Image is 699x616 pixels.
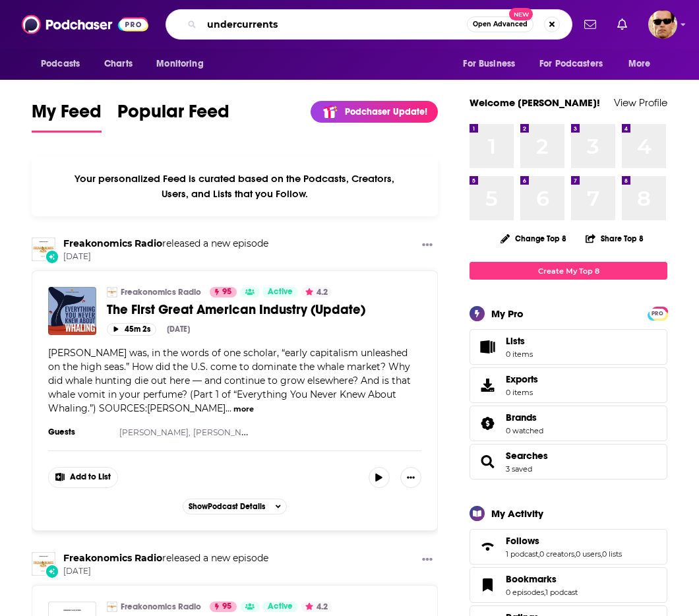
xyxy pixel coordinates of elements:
div: New Episode [45,249,59,264]
button: Show More Button [49,468,117,487]
a: PRO [650,308,665,318]
span: , [544,588,545,597]
button: 4.2 [301,287,332,297]
div: [DATE] [167,324,190,334]
a: View Profile [614,96,667,109]
img: Freakonomics Radio [107,601,117,612]
a: Freakonomics Radio [63,237,162,249]
span: Logged in as karldevries [648,10,677,39]
span: For Business [463,55,515,73]
span: Searches [470,444,667,479]
p: Podchaser Update! [345,106,427,117]
a: Freakonomics Radio [121,601,201,612]
span: My Feed [32,100,102,131]
button: Show More Button [400,467,421,488]
span: Bookmarks [470,567,667,603]
a: Brands [506,412,543,423]
span: Bookmarks [506,573,557,585]
a: Popular Feed [117,100,229,133]
div: My Activity [491,507,543,520]
span: 95 [222,600,231,613]
div: Your personalized Feed is curated based on the Podcasts, Creators, Users, and Lists that you Follow. [32,156,438,216]
span: , [601,549,602,559]
button: Change Top 8 [493,230,574,247]
a: Exports [470,367,667,403]
span: 95 [222,286,231,299]
span: [DATE] [63,251,268,262]
span: For Podcasters [539,55,603,73]
a: The First Great American Industry (Update) [107,301,421,318]
button: open menu [619,51,667,77]
a: Welcome [PERSON_NAME]! [470,96,600,109]
button: Show profile menu [648,10,677,39]
div: Search podcasts, credits, & more... [166,9,572,40]
a: [PERSON_NAME], [193,427,264,437]
a: 0 creators [539,549,574,559]
div: My Pro [491,307,524,320]
a: 1 podcast [545,588,578,597]
span: , [574,549,576,559]
span: 0 items [506,388,538,397]
div: New Episode [45,564,59,578]
a: Searches [474,452,501,471]
span: Brands [506,412,537,423]
a: Freakonomics Radio [63,552,162,564]
span: Exports [506,373,538,385]
span: 0 items [506,350,533,359]
img: Freakonomics Radio [32,552,55,576]
a: Show notifications dropdown [612,13,632,36]
span: Lists [506,335,533,347]
img: User Profile [648,10,677,39]
a: Follows [506,535,622,547]
span: [PERSON_NAME] was, in the words of one scholar, “early capitalism unleashed on the high seas.” Ho... [48,347,411,414]
span: Active [268,286,293,299]
a: Brands [474,414,501,433]
span: ... [226,402,231,414]
a: 0 watched [506,426,543,435]
span: [DATE] [63,566,268,577]
a: 1 podcast [506,549,538,559]
h3: Guests [48,427,107,437]
a: Lists [470,329,667,365]
h3: released a new episode [63,237,268,250]
a: Active [262,601,298,612]
a: 3 saved [506,464,532,474]
a: [PERSON_NAME], [119,427,191,437]
img: Freakonomics Radio [32,237,55,261]
span: Open Advanced [473,21,528,28]
span: New [509,8,533,20]
span: Searches [506,450,548,462]
button: more [233,404,254,415]
button: open menu [531,51,622,77]
a: Create My Top 8 [470,262,667,280]
span: The First Great American Industry (Update) [107,301,365,318]
a: 0 episodes [506,588,544,597]
h3: released a new episode [63,552,268,565]
a: Show notifications dropdown [579,13,601,36]
span: Lists [474,338,501,356]
a: 95 [210,287,237,297]
span: Popular Feed [117,100,229,131]
span: More [628,55,651,73]
button: open menu [32,51,97,77]
a: Bookmarks [474,576,501,594]
img: Freakonomics Radio [107,287,117,297]
span: Exports [474,376,501,394]
button: Share Top 8 [585,226,644,251]
img: Podchaser - Follow, Share and Rate Podcasts [22,12,148,37]
button: open menu [454,51,532,77]
span: Brands [470,406,667,441]
span: Add to List [70,472,111,482]
a: 95 [210,601,237,612]
img: The First Great American Industry (Update) [48,287,96,335]
span: Podcasts [41,55,80,73]
span: , [538,549,539,559]
a: Bookmarks [506,573,578,585]
a: 0 users [576,549,601,559]
a: 0 lists [602,549,622,559]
